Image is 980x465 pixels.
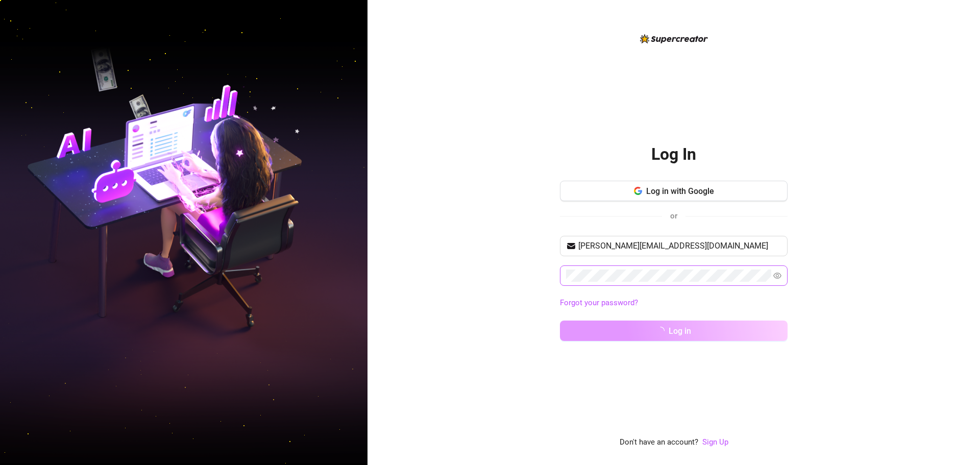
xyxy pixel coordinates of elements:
span: Log in [669,326,691,336]
span: eye [773,272,781,280]
span: or [670,211,677,221]
a: Forgot your password? [560,297,788,309]
input: Your email [578,240,781,252]
a: Sign Up [702,436,728,449]
img: logo-BBDzfeDw.svg [640,34,708,43]
a: Forgot your password? [560,298,638,307]
h2: Log In [651,144,696,165]
a: Sign Up [702,437,728,447]
span: Don't have an account? [620,436,698,449]
button: Log in with Google [560,181,788,201]
span: Log in with Google [646,186,714,196]
span: loading [656,327,665,335]
button: Log in [560,321,788,341]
